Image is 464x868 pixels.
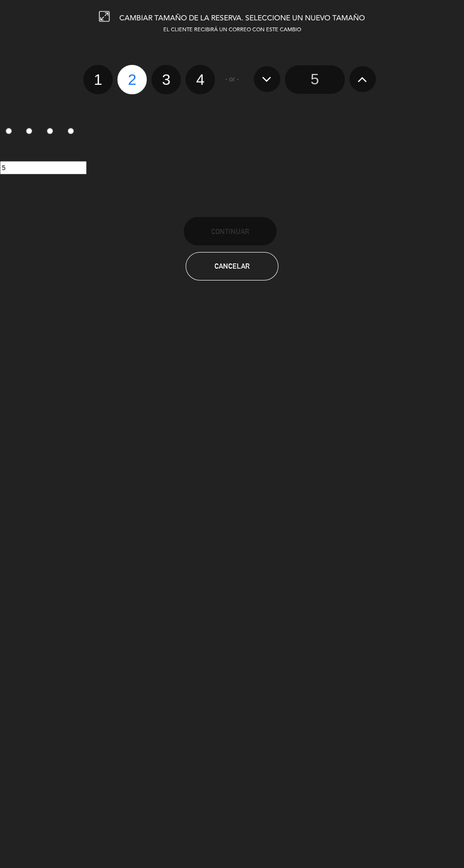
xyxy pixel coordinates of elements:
input: 3 [47,128,53,134]
span: EL CLIENTE RECIBIRÁ UN CORREO CON ESTE CAMBIO [163,27,301,33]
label: 3 [42,124,62,140]
label: 2 [21,124,42,140]
input: 1 [6,128,12,134]
button: Cancelar [186,252,278,280]
button: Continuar [184,217,277,245]
span: Cancelar [214,262,250,270]
label: 4 [62,124,83,140]
span: CAMBIAR TAMAÑO DE LA RESERVA. SELECCIONE UN NUEVO TAMAÑO [119,15,365,22]
input: 4 [68,128,74,134]
label: 4 [186,65,215,94]
label: 1 [83,65,113,94]
span: Continuar [211,227,249,235]
label: 2 [117,65,147,94]
input: 2 [26,128,32,134]
label: 3 [152,65,181,94]
span: - or - [225,74,239,85]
